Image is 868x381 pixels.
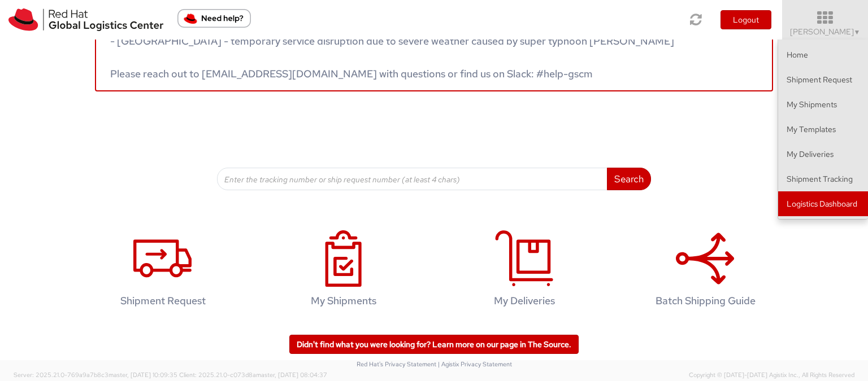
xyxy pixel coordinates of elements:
[452,295,597,306] h4: My Deliveries
[778,167,868,191] a: Shipment Tracking
[90,295,236,306] h4: Shipment Request
[607,168,651,190] button: Search
[217,168,607,190] input: Enter the tracking number or ship request number (at least 4 chars)
[854,28,861,37] span: ▼
[778,92,868,117] a: My Shipments
[440,218,609,324] a: My Deliveries
[110,34,674,80] span: - [GEOGRAPHIC_DATA] - temporary service disruption due to severe weather caused by super typhoon ...
[256,371,327,379] span: master, [DATE] 08:04:37
[778,191,868,216] a: Logistics Dashboard
[778,42,868,67] a: Home
[790,27,861,37] span: [PERSON_NAME]
[689,371,854,380] span: Copyright © [DATE]-[DATE] Agistix Inc., All Rights Reserved
[259,218,428,324] a: My Shipments
[177,9,251,28] button: Need help?
[8,8,163,31] img: rh-logistics-00dfa346123c4ec078e1.svg
[289,335,579,354] a: Didn't find what you were looking for? Learn more on our page in The Source.
[620,218,790,324] a: Batch Shipping Guide
[778,117,868,142] a: My Templates
[721,10,771,29] button: Logout
[108,371,177,379] span: master, [DATE] 10:09:35
[778,142,868,167] a: My Deliveries
[778,67,868,92] a: Shipment Request
[271,295,416,306] h4: My Shipments
[78,218,248,324] a: Shipment Request
[632,295,778,306] h4: Batch Shipping Guide
[179,371,327,379] span: Client: 2025.21.0-c073d8a
[14,371,177,379] span: Server: 2025.21.0-769a9a7b8c3
[438,360,512,368] a: | Agistix Privacy Statement
[357,360,436,368] a: Red Hat's Privacy Statement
